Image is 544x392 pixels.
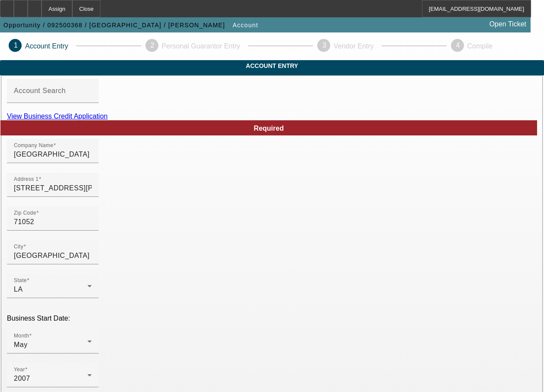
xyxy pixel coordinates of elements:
[14,278,27,283] mat-label: State
[14,286,23,293] span: LA
[486,17,530,32] a: Open Ticket
[467,42,493,50] p: Compile
[7,315,537,322] p: Business Start Date:
[14,210,36,216] mat-label: Zip Code
[14,87,66,94] mat-label: Account Search
[14,143,53,148] mat-label: Company Name
[456,42,460,49] span: 4
[14,333,29,339] mat-label: Month
[14,367,25,373] mat-label: Year
[322,42,326,49] span: 3
[14,42,18,49] span: 1
[334,42,374,50] p: Vendor Entry
[14,375,30,382] span: 2007
[254,125,283,132] span: Required
[14,177,39,182] mat-label: Address 1
[151,42,155,49] span: 2
[162,42,240,50] p: Personal Guarantor Entry
[3,22,225,29] span: Opportunity / 092500368 / [GEOGRAPHIC_DATA] / [PERSON_NAME]
[6,62,538,69] span: Account Entry
[231,17,261,33] button: Account
[25,42,68,50] p: Account Entry
[14,341,28,348] span: May
[7,112,108,120] a: View Business Credit Application
[233,22,258,29] span: Account
[14,244,23,250] mat-label: City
